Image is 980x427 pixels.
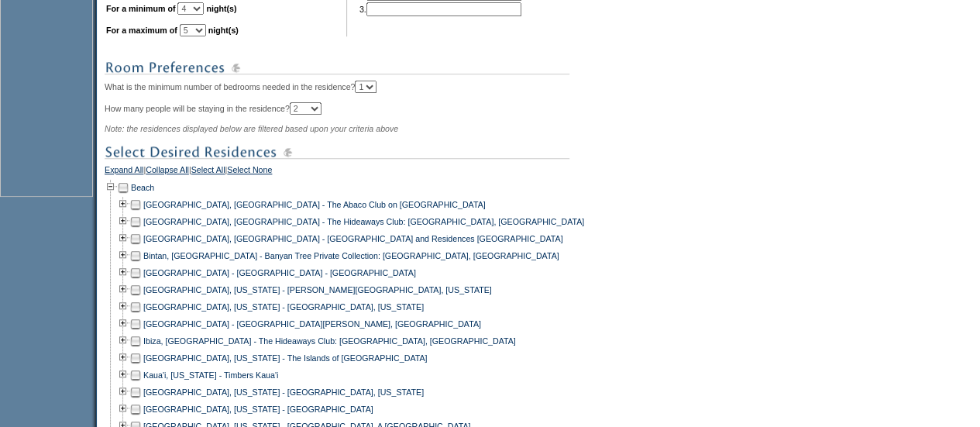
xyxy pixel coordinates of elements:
[105,165,143,179] a: Expand All
[208,26,239,35] b: night(s)
[143,251,559,260] a: Bintan, [GEOGRAPHIC_DATA] - Banyan Tree Private Collection: [GEOGRAPHIC_DATA], [GEOGRAPHIC_DATA]
[143,353,427,363] a: [GEOGRAPHIC_DATA], [US_STATE] - The Islands of [GEOGRAPHIC_DATA]
[143,302,424,312] a: [GEOGRAPHIC_DATA], [US_STATE] - [GEOGRAPHIC_DATA], [US_STATE]
[131,183,154,192] a: Beach
[106,4,175,13] b: For a minimum of
[146,165,189,179] a: Collapse All
[143,285,492,294] a: [GEOGRAPHIC_DATA], [US_STATE] - [PERSON_NAME][GEOGRAPHIC_DATA], [US_STATE]
[105,165,597,179] div: | | |
[143,387,424,397] a: [GEOGRAPHIC_DATA], [US_STATE] - [GEOGRAPHIC_DATA], [US_STATE]
[143,200,486,209] a: [GEOGRAPHIC_DATA], [GEOGRAPHIC_DATA] - The Abaco Club on [GEOGRAPHIC_DATA]
[143,370,278,380] a: Kaua'i, [US_STATE] - Timbers Kaua'i
[143,405,373,414] a: [GEOGRAPHIC_DATA], [US_STATE] - [GEOGRAPHIC_DATA]
[106,26,177,35] b: For a maximum of
[227,165,272,179] a: Select None
[143,319,481,329] a: [GEOGRAPHIC_DATA] - [GEOGRAPHIC_DATA][PERSON_NAME], [GEOGRAPHIC_DATA]
[105,124,398,133] span: Note: the residences displayed below are filtered based upon your criteria above
[191,165,225,179] a: Select All
[143,234,562,243] a: [GEOGRAPHIC_DATA], [GEOGRAPHIC_DATA] - [GEOGRAPHIC_DATA] and Residences [GEOGRAPHIC_DATA]
[143,217,584,226] a: [GEOGRAPHIC_DATA], [GEOGRAPHIC_DATA] - The Hideaways Club: [GEOGRAPHIC_DATA], [GEOGRAPHIC_DATA]
[105,58,569,77] img: subTtlRoomPreferences.gif
[206,4,236,13] b: night(s)
[359,2,521,16] td: 3.
[143,268,416,277] a: [GEOGRAPHIC_DATA] - [GEOGRAPHIC_DATA] - [GEOGRAPHIC_DATA]
[143,336,516,346] a: Ibiza, [GEOGRAPHIC_DATA] - The Hideaways Club: [GEOGRAPHIC_DATA], [GEOGRAPHIC_DATA]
